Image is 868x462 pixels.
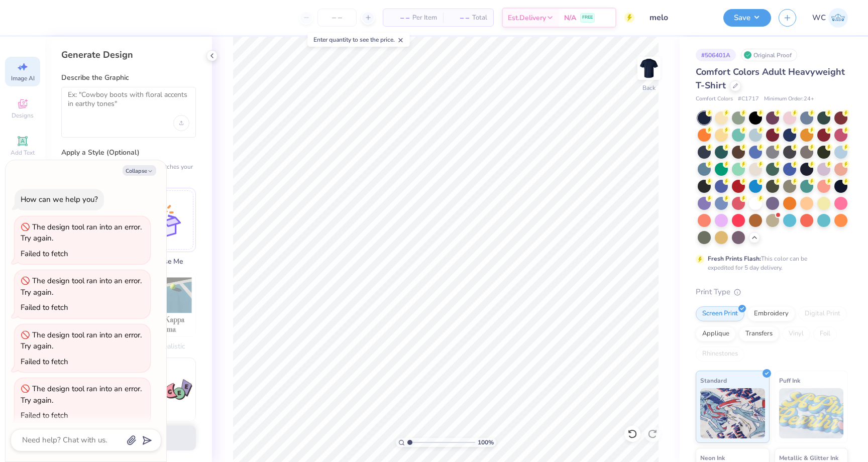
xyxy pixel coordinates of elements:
label: Describe the Graphic [61,73,196,83]
span: Standard [700,375,727,386]
span: Per Item [412,13,437,23]
div: Back [642,83,656,92]
label: Apply a Style (Optional) [61,148,196,158]
div: How can we help you? [21,194,98,204]
span: FREE [582,14,593,21]
img: Puff Ink [779,388,844,438]
span: # C1717 [738,95,759,103]
div: Transfers [739,326,779,341]
div: Applique [696,326,736,341]
span: Comfort Colors Adult Heavyweight T-Shirt [696,66,845,91]
span: WC [812,12,826,24]
div: Failed to fetch [21,410,68,420]
strong: Fresh Prints Flash: [708,255,761,263]
span: Puff Ink [779,375,800,386]
span: N/A [564,13,576,23]
div: The design tool ran into an error. Try again. [21,222,142,244]
button: Collapse [123,165,156,176]
div: Embroidery [747,306,795,321]
img: Back [639,58,659,78]
img: Standard [700,388,765,438]
span: Total [472,13,487,23]
div: Enter quantity to see the price. [308,33,410,47]
span: Designs [12,111,34,120]
div: Digital Print [798,306,847,321]
button: Save [723,9,771,27]
div: Print Type [696,286,848,298]
span: – – [389,13,409,23]
span: Minimum Order: 24 + [764,95,814,103]
div: Screen Print [696,306,744,321]
span: Image AI [11,74,35,82]
span: Est. Delivery [508,13,546,23]
div: Failed to fetch [21,357,68,367]
div: This color can be expedited for 5 day delivery. [708,254,831,272]
div: Original Proof [741,49,797,61]
div: The design tool ran into an error. Try again. [21,384,142,405]
input: Untitled Design [642,8,716,28]
span: Add Text [11,149,35,157]
a: WC [812,8,848,28]
div: Rhinestones [696,346,744,362]
div: The design tool ran into an error. Try again. [21,330,142,352]
div: Foil [813,326,837,341]
div: The design tool ran into an error. Try again. [21,276,142,297]
img: Wesley Chan [828,8,848,28]
div: Upload image [173,115,189,131]
span: 100 % [478,438,494,447]
div: Generate Design [61,49,196,61]
input: – – [317,9,357,27]
span: – – [449,13,469,23]
div: Vinyl [782,326,810,341]
span: Comfort Colors [696,95,733,103]
div: Failed to fetch [21,302,68,312]
div: Failed to fetch [21,249,68,259]
div: # 506401A [696,49,736,61]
